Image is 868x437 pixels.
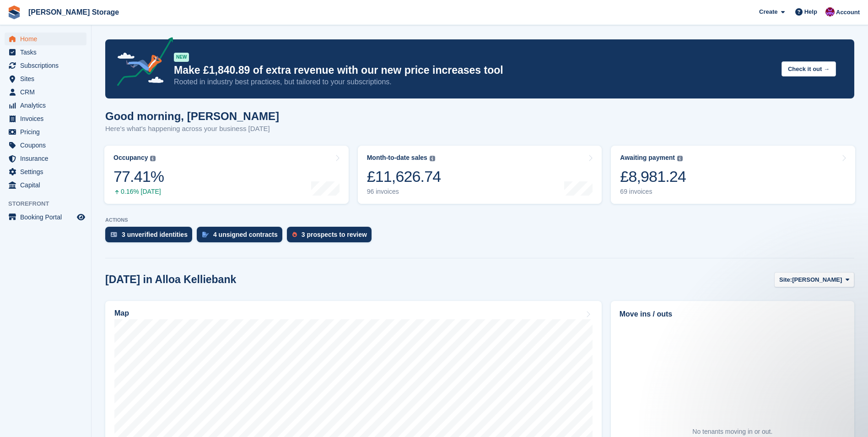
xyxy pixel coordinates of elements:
div: 96 invoices [367,188,441,196]
img: stora-icon-8386f47178a22dfd0bd8f6a31ec36ba5ce8667c1dd55bd0f319d3a0aa187defe.svg [7,5,21,19]
span: Booking Portal [20,211,75,224]
span: Site: [779,275,792,284]
a: menu [5,139,86,152]
a: Month-to-date sales £11,626.74 96 invoices [358,146,602,204]
span: Coupons [20,139,75,152]
span: Analytics [20,99,75,112]
span: Tasks [20,46,75,59]
span: CRM [20,86,75,98]
span: Storefront [8,199,91,208]
span: Help [804,7,817,16]
img: verify_identity-adf6edd0f0f0b5bbfe63781bf79b02c33cf7c696d77639b501bdc392416b5a36.svg [111,232,117,237]
a: 3 unverified identities [105,227,197,247]
div: 77.41% [113,167,164,186]
img: Audra Whitelaw [825,7,835,16]
p: Make £1,840.89 of extra revenue with our new price increases tool [174,64,774,77]
a: Occupancy 77.41% 0.16% [DATE] [104,146,349,204]
a: 3 prospects to review [287,227,376,247]
h2: Map [114,309,129,317]
div: 3 unverified identities [122,231,188,238]
a: menu [5,126,86,138]
img: prospect-51fa495bee0391a8d652442698ab0144808aea92771e9ea1ae160a38d050c398.svg [292,232,297,237]
span: Account [836,8,860,17]
p: Here's what's happening across your business [DATE] [105,124,279,134]
span: Create [759,7,777,16]
span: Settings [20,165,75,178]
a: Preview store [75,212,86,223]
a: menu [5,86,86,98]
img: contract_signature_icon-13c848040528278c33f63329250d36e43548de30e8caae1d1a13099fd9432cc5.svg [202,232,209,237]
a: menu [5,46,86,59]
a: Awaiting payment £8,981.24 69 invoices [611,146,855,204]
div: £11,626.74 [367,167,441,186]
a: menu [5,59,86,72]
div: NEW [174,53,189,62]
h2: Move ins / outs [620,309,846,320]
div: No tenants moving in or out. [692,427,772,437]
p: ACTIONS [105,217,854,223]
img: icon-info-grey-7440780725fd019a000dd9b08b2336e03edf1995a4989e88bcd33f0948082b44.svg [150,156,156,161]
span: Home [20,33,75,45]
span: Capital [20,179,75,191]
span: Invoices [20,112,75,125]
div: Month-to-date sales [367,154,427,162]
img: icon-info-grey-7440780725fd019a000dd9b08b2336e03edf1995a4989e88bcd33f0948082b44.svg [677,156,683,161]
h2: [DATE] in Alloa Kelliebank [105,273,236,286]
a: menu [5,99,86,112]
button: Check it out → [782,61,836,76]
h1: Good morning, [PERSON_NAME] [105,110,279,122]
div: £8,981.24 [620,167,686,186]
p: Rooted in industry best practices, but tailored to your subscriptions. [174,77,774,87]
div: 3 prospects to review [302,231,367,238]
a: menu [5,152,86,165]
img: price-adjustments-announcement-icon-8257ccfd72463d97f412b2fc003d46551f7dbcb40ab6d574587a9cd5c0d94... [109,37,173,89]
span: Insurance [20,152,75,165]
div: 69 invoices [620,188,686,196]
a: menu [5,179,86,191]
a: menu [5,165,86,178]
a: [PERSON_NAME] Storage [25,5,123,20]
a: 4 unsigned contracts [197,227,287,247]
div: 0.16% [DATE] [113,188,164,196]
button: Site: [PERSON_NAME] [774,272,854,287]
span: [PERSON_NAME] [792,275,842,284]
span: Subscriptions [20,59,75,72]
a: menu [5,211,86,224]
span: Sites [20,72,75,85]
img: icon-info-grey-7440780725fd019a000dd9b08b2336e03edf1995a4989e88bcd33f0948082b44.svg [430,156,435,161]
a: menu [5,33,86,45]
span: Pricing [20,126,75,138]
div: Occupancy [113,154,148,162]
div: Awaiting payment [620,154,675,162]
a: menu [5,72,86,85]
a: menu [5,112,86,125]
div: 4 unsigned contracts [213,231,278,238]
